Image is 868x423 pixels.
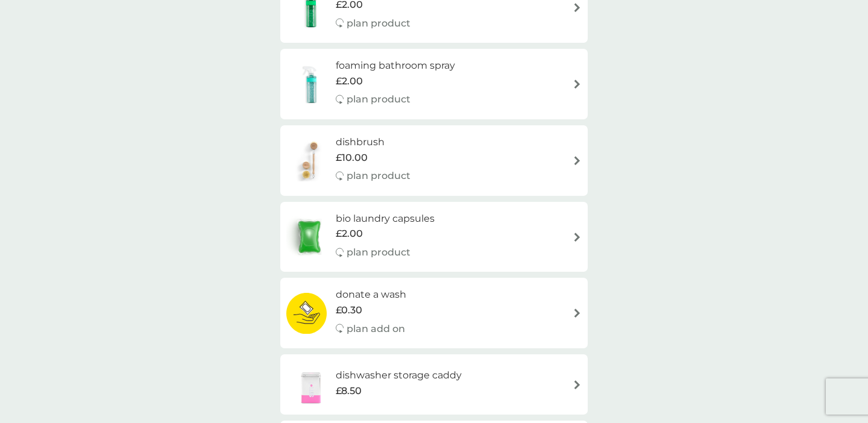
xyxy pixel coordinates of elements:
p: plan add on [347,321,405,337]
span: £2.00 [336,226,363,242]
img: arrow right [573,80,582,89]
h6: donate a wash [336,287,406,302]
h6: bio laundry capsules [336,211,435,227]
img: dishwasher storage caddy [286,363,336,406]
span: £2.00 [336,74,363,89]
img: arrow right [573,380,582,389]
span: £10.00 [336,150,368,166]
p: plan product [347,16,410,31]
img: dishbrush [286,139,336,181]
p: plan product [347,168,410,184]
span: £8.50 [336,383,362,399]
img: bio laundry capsules [286,216,332,258]
p: plan product [347,245,410,260]
p: plan product [347,92,410,107]
img: arrow right [573,233,582,242]
span: £0.30 [336,302,362,318]
h6: dishbrush [336,134,410,150]
h6: foaming bathroom spray [336,58,455,74]
img: arrow right [573,156,582,165]
h6: dishwasher storage caddy [336,368,462,383]
img: donate a wash [286,292,327,334]
img: arrow right [573,3,582,12]
img: arrow right [573,309,582,318]
img: foaming bathroom spray [286,63,336,105]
